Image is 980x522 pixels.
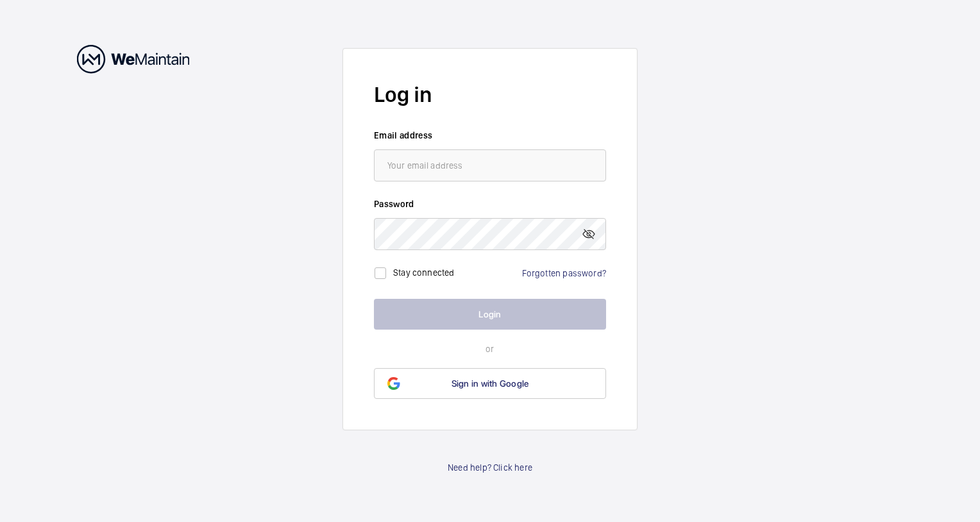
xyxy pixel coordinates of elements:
label: Email address [374,129,606,142]
a: Need help? Click here [448,461,532,474]
p: or [374,342,606,355]
label: Stay connected [393,267,455,278]
label: Password [374,198,606,210]
a: Forgotten password? [522,268,606,278]
h2: Log in [374,80,606,110]
input: Your email address [374,149,606,181]
button: Login [374,299,606,330]
span: Sign in with Google [452,378,529,389]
